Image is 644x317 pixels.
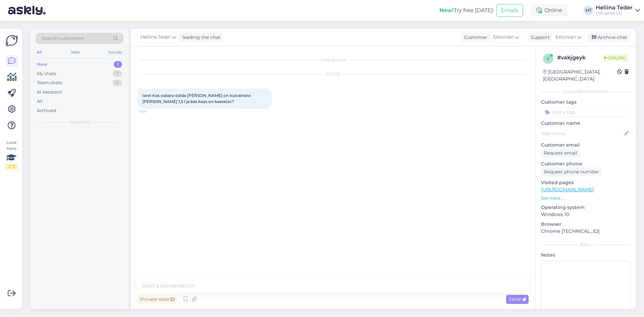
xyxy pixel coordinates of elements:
div: 0 [112,80,122,86]
div: Support [528,34,550,41]
button: Emails [496,4,523,17]
div: Private note [138,295,177,304]
div: # vakjgeyk [557,54,601,62]
span: Send [509,296,526,302]
div: Look Here [5,140,17,170]
div: 2 / 3 [5,164,17,170]
div: HT [584,6,593,15]
p: Customer email [541,142,631,149]
div: [GEOGRAPHIC_DATA], [GEOGRAPHIC_DATA] [543,68,617,83]
div: 1 [114,61,122,68]
input: Add a tag [541,107,631,117]
p: Operating system [541,204,631,211]
p: Customer phone [541,160,631,167]
b: New! [439,7,454,13]
span: Estonian [555,34,576,41]
p: Windows 10 [541,211,631,218]
span: New chats [69,119,90,125]
div: New [37,61,47,68]
span: Estonian [493,34,514,41]
div: leading the chat [180,34,221,41]
div: Request phone number [541,167,602,176]
div: Archived [37,107,56,114]
div: Customer information [541,89,631,95]
span: Heliina Teder [141,34,171,41]
p: Customer name [541,120,631,127]
p: See more ... [541,195,631,201]
div: [DATE] [138,71,529,77]
p: Browser [541,221,631,228]
div: 7 [113,70,122,77]
div: Web [69,48,81,57]
div: Chat started [138,57,529,63]
span: 9:09 [140,109,165,114]
div: Team chats [37,80,62,86]
span: tere! Kas oskate öelda [PERSON_NAME] on kuivainete [PERSON_NAME] 1,5 l ja kas kaas on keeratav? [142,93,252,104]
a: Heliina TederOstupesa OÜ [596,5,640,16]
div: Online [531,4,568,16]
div: AI Assistant [37,89,62,96]
div: Request email [541,149,580,158]
div: Try free [DATE]: [439,6,494,14]
span: v [547,56,549,61]
div: All [36,48,43,57]
p: Visited pages [541,179,631,186]
p: Notes [541,252,631,259]
div: Archive chat [588,33,630,42]
div: Ostupesa OÜ [596,10,633,16]
span: Search customers [42,35,84,42]
div: Heliina Teder [596,5,633,10]
a: [URL][DOMAIN_NAME] [541,187,594,193]
span: Online [601,54,629,61]
div: My chats [37,70,56,77]
div: Extra [541,242,631,248]
div: Customer [461,34,487,41]
p: Customer tags [541,99,631,106]
input: Add name [541,130,623,137]
div: Socials [107,48,123,57]
img: Askly Logo [5,34,18,47]
p: Chrome [TECHNICAL_ID] [541,228,631,235]
div: All [37,98,43,105]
